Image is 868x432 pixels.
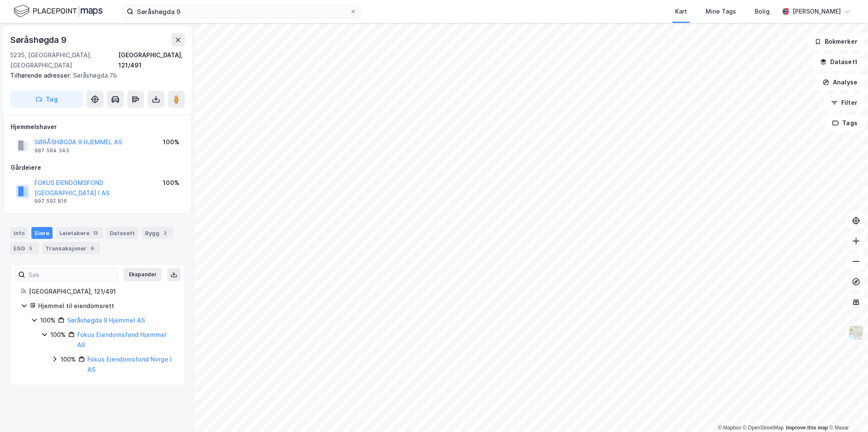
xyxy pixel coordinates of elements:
div: 100% [163,178,179,188]
div: Transaksjoner [42,242,100,254]
div: Bolig [755,6,770,17]
div: [GEOGRAPHIC_DATA], 121/491 [118,50,185,70]
div: Leietakere [56,227,103,239]
div: 13 [91,229,100,237]
button: Bokmerker [807,33,865,50]
button: Datasett [813,53,865,70]
div: Datasett [106,227,138,239]
a: OpenStreetMap [743,425,784,431]
iframe: Chat Widget [826,391,868,432]
div: Hjemmel til eiendomsrett [38,301,174,311]
div: [PERSON_NAME] [793,6,841,17]
div: Eiere [31,227,53,239]
div: 100% [40,315,56,325]
div: Info [10,227,28,239]
a: Fokus Eiendomsfond Norge I AS [87,356,172,373]
div: 5235, [GEOGRAPHIC_DATA], [GEOGRAPHIC_DATA] [10,50,118,70]
img: logo.f888ab2527a4732fd821a326f86c7f29.svg [14,4,103,19]
div: 5 [27,244,35,252]
input: Søk på adresse, matrikkel, gårdeiere, leietakere eller personer [134,5,350,18]
button: Tag [10,91,83,108]
div: 100% [50,330,66,340]
div: Hjemmelshaver [11,122,184,132]
div: [GEOGRAPHIC_DATA], 121/491 [29,286,174,297]
img: Z [848,325,864,341]
a: Improve this map [786,425,828,431]
div: 987 584 343 [34,147,69,154]
input: Søk [25,268,118,281]
div: 2 [161,229,170,237]
div: Kart [675,6,687,17]
div: 100% [163,137,179,147]
div: ESG [10,242,39,254]
div: Bygg [142,227,173,239]
div: 6 [88,244,97,252]
button: Tags [825,115,865,132]
button: Analyse [815,74,865,91]
button: Filter [824,94,865,111]
div: Gårdeiere [11,163,184,173]
div: Søråshøgda 7b [10,70,178,81]
span: Tilhørende adresser: [10,72,73,79]
button: Ekspander [123,268,162,281]
div: Søråshøgda 9 [10,33,68,47]
a: Mapbox [718,425,741,431]
div: 997 592 816 [34,198,67,205]
a: Søråshøgda 9 Hjemmel AS [67,317,145,324]
div: 100% [61,354,76,365]
div: Mine Tags [706,6,736,17]
a: Fokus Eiendomsfond Hjemmel AS [77,331,167,348]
